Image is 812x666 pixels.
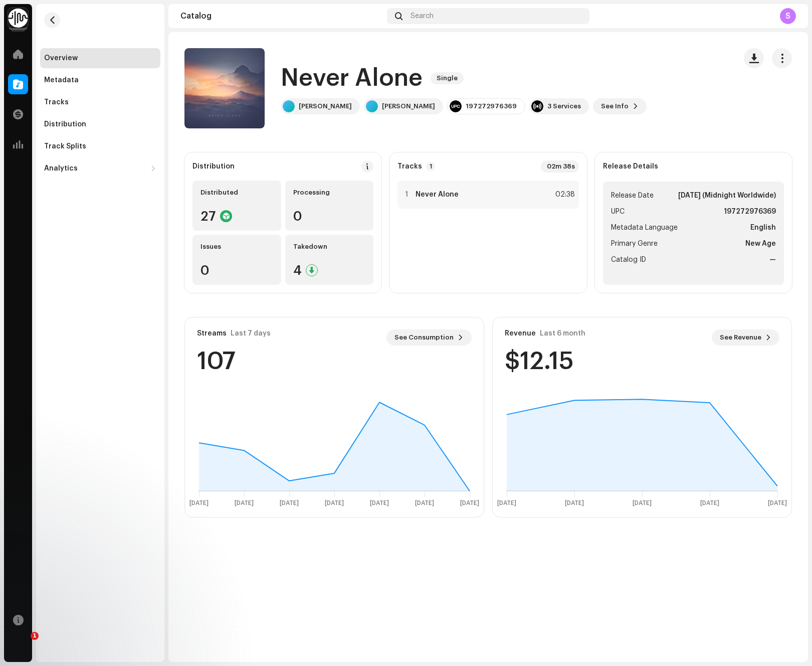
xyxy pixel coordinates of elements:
[769,254,776,266] strong: —
[601,96,629,116] span: See Info
[431,72,464,84] span: Single
[712,329,779,346] button: See Revenue
[200,189,273,197] div: Distributed
[611,190,654,202] span: Release Date
[497,500,516,507] text: [DATE]
[44,142,86,150] div: Track Splits
[40,158,160,179] re-m-nav-dropdown: Analytics
[547,102,581,110] div: 3 Services
[180,12,383,20] div: Catalog
[299,102,352,110] div: [PERSON_NAME]
[40,48,160,68] re-m-nav-item: Overview
[611,238,658,250] span: Primary Genre
[416,191,459,199] strong: Never Alone
[611,206,625,218] span: UPC
[611,254,646,266] span: Catalog ID
[44,76,79,84] div: Metadata
[750,222,776,234] strong: English
[505,329,536,338] div: Revenue
[553,189,575,201] div: 02:38
[386,329,472,346] button: See Consumption
[44,120,86,128] div: Distribution
[44,54,78,62] div: Overview
[192,162,235,171] div: Distribution
[382,102,435,110] div: [PERSON_NAME]
[633,500,652,507] text: [DATE]
[235,500,254,507] text: [DATE]
[370,500,389,507] text: [DATE]
[678,190,776,202] strong: [DATE] (Midnight Worldwide)
[720,327,761,348] span: See Revenue
[397,162,422,171] strong: Tracks
[780,8,796,24] div: S
[280,500,299,507] text: [DATE]
[44,164,78,173] div: Analytics
[40,136,160,156] re-m-nav-item: Track Splits
[8,569,208,639] iframe: Intercom notifications meddelande
[394,327,454,348] span: See Consumption
[44,98,69,106] div: Tracks
[411,12,434,20] span: Search
[466,102,517,110] div: 197272976369
[724,206,776,218] strong: 197272976369
[231,329,271,338] div: Last 7 days
[325,500,344,507] text: [DATE]
[40,92,160,112] re-m-nav-item: Tracks
[293,189,366,197] div: Processing
[700,500,719,507] text: [DATE]
[593,98,647,114] button: See Info
[426,162,435,171] p-badge: 1
[768,500,787,507] text: [DATE]
[31,632,39,640] span: 1
[415,500,434,507] text: [DATE]
[40,70,160,90] re-m-nav-item: Metadata
[40,114,160,134] re-m-nav-item: Distribution
[565,500,584,507] text: [DATE]
[8,8,28,28] img: 0f74c21f-6d1c-4dbc-9196-dbddad53419e
[189,500,209,507] text: [DATE]
[745,238,776,250] strong: New Age
[603,162,658,171] strong: Release Details
[293,243,366,251] div: Takedown
[200,243,273,251] div: Issues
[10,632,34,656] iframe: Intercom live chat
[281,62,423,94] h1: Never Alone
[611,222,678,234] span: Metadata Language
[460,500,479,507] text: [DATE]
[541,160,579,173] div: 02m 38s
[197,329,227,338] div: Streams
[540,329,585,338] div: Last 6 month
